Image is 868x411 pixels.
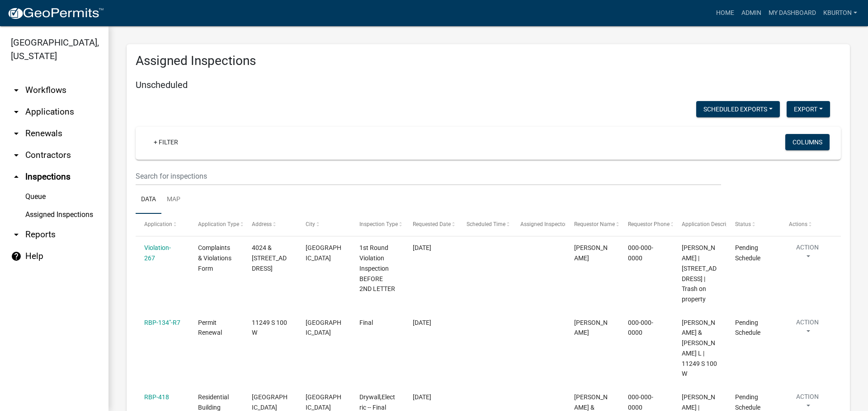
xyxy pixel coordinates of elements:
[413,221,451,227] span: Requested Date
[458,214,512,236] datatable-header-cell: Scheduled Time
[11,85,22,96] i: arrow_drop_down
[144,319,180,326] a: RBP-134"-R7
[413,393,431,401] span: 08/28/2025
[11,229,22,240] i: arrow_drop_down
[189,214,243,236] datatable-header-cell: Application Type
[574,319,608,337] span: Corey
[712,5,738,22] a: Home
[198,244,231,272] span: Complaints & Violations Form
[144,393,169,401] a: RBP-418
[628,244,653,262] span: 000-000-0000
[306,319,341,337] span: Bunker Hill
[467,221,505,227] span: Scheduled Time
[161,185,186,214] a: Map
[136,167,721,185] input: Search for inspections
[735,393,760,411] span: Pending Schedule
[11,106,22,117] i: arrow_drop_down
[628,319,653,337] span: 000-000-0000
[350,214,404,236] datatable-header-cell: Inspection Type
[789,221,807,227] span: Actions
[11,251,22,262] i: help
[696,101,780,117] button: Scheduled Exports
[520,221,567,227] span: Assigned Inspector
[136,214,189,236] datatable-header-cell: Application
[252,319,287,337] span: 11249 S 100 W
[252,221,272,227] span: Address
[413,244,431,251] span: 11/27/2023
[297,214,351,236] datatable-header-cell: City
[136,53,841,69] h3: Assigned Inspections
[735,244,760,262] span: Pending Schedule
[682,319,717,378] span: KEITH, JOHN D & JONI L | 11249 S 100 W
[136,185,161,214] a: Data
[566,214,619,236] datatable-header-cell: Requestor Name
[413,319,431,326] span: 06/17/2025
[359,221,398,227] span: Inspection Type
[574,221,615,227] span: Requestor Name
[404,214,458,236] datatable-header-cell: Requested Date
[359,319,373,326] span: Final
[628,393,653,411] span: 000-000-0000
[765,5,820,22] a: My Dashboard
[144,244,171,262] a: Violation-267
[619,214,673,236] datatable-header-cell: Requestor Phone
[252,244,287,272] span: 4024 & 4032 N WATER ST
[306,244,341,262] span: MEXICO
[359,244,395,292] span: 1st Round Violation Inspection BEFORE 2ND LETTER
[789,243,826,265] button: Action
[820,5,861,22] a: kburton
[780,214,834,236] datatable-header-cell: Actions
[306,393,341,411] span: PERU
[789,318,826,340] button: Action
[682,244,717,303] span: Cooper, Jerry L Sr | 4024 & 4032 N WATER ST | Trash on property
[726,214,780,236] datatable-header-cell: Status
[673,214,726,236] datatable-header-cell: Application Description
[738,5,765,22] a: Admin
[198,221,239,227] span: Application Type
[11,128,22,139] i: arrow_drop_down
[785,134,830,150] button: Columns
[735,221,751,227] span: Status
[574,244,608,262] span: Megan Mongosa
[11,171,22,182] i: arrow_drop_up
[136,79,841,90] h5: Unscheduled
[735,319,760,337] span: Pending Schedule
[512,214,566,236] datatable-header-cell: Assigned Inspector
[243,214,297,236] datatable-header-cell: Address
[306,221,315,227] span: City
[787,101,830,117] button: Export
[198,319,222,337] span: Permit Renewal
[146,134,185,150] a: + Filter
[11,150,22,161] i: arrow_drop_down
[144,221,172,227] span: Application
[682,221,739,227] span: Application Description
[628,221,670,227] span: Requestor Phone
